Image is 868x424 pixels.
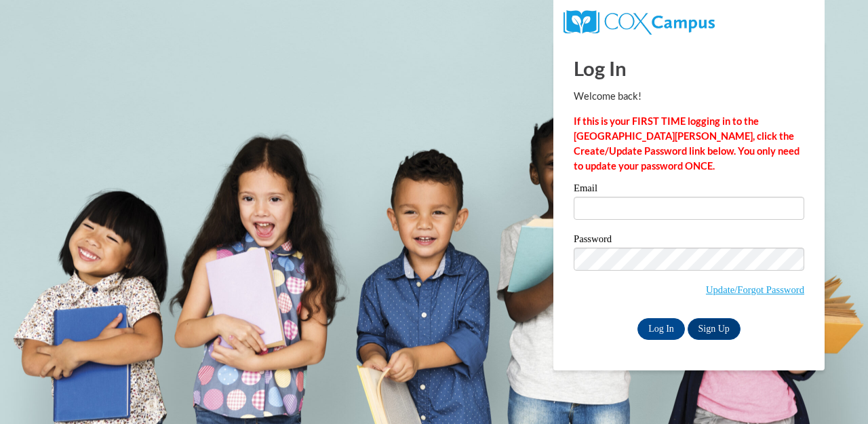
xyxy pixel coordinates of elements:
[574,115,800,172] strong: If this is your FIRST TIME logging in to the [GEOGRAPHIC_DATA][PERSON_NAME], click the Create/Upd...
[706,284,804,295] a: Update/Forgot Password
[637,318,685,340] input: Log In
[574,234,804,248] label: Password
[574,183,804,197] label: Email
[574,89,804,104] p: Welcome back!
[574,54,804,82] h1: Log In
[564,10,715,35] img: COX Campus
[564,16,715,27] a: COX Campus
[688,318,741,340] a: Sign Up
